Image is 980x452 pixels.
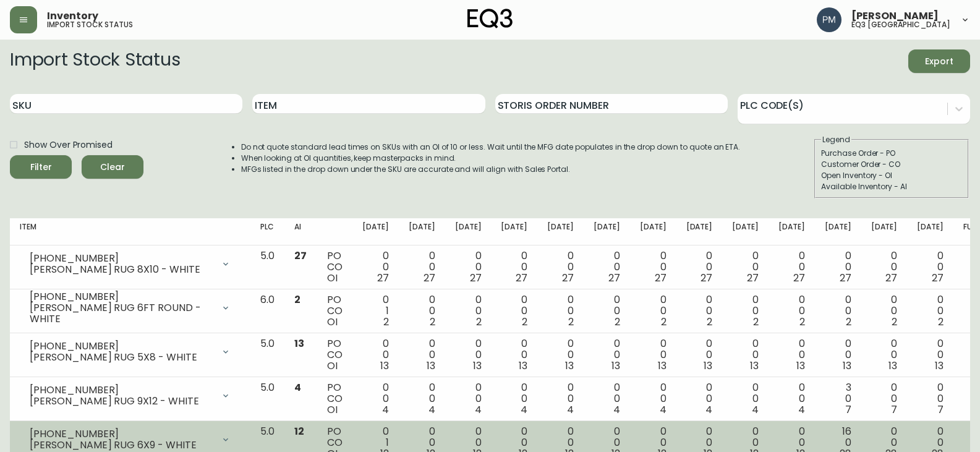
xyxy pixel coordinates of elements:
[327,382,343,416] div: PO CO
[470,271,482,285] span: 27
[640,338,667,372] div: 0 0
[519,359,527,373] span: 13
[825,382,851,416] div: 3 0
[845,403,851,417] span: 7
[30,341,213,352] div: [PHONE_NUMBER]
[917,338,944,372] div: 0 0
[704,359,712,373] span: 13
[501,250,527,284] div: 0 0
[778,338,805,372] div: 0 0
[491,218,537,245] th: [DATE]
[399,218,445,245] th: [DATE]
[871,294,898,328] div: 0 0
[250,377,284,421] td: 5.0
[722,218,769,245] th: [DATE]
[327,271,338,285] span: OI
[821,148,962,159] div: Purchase Order - PO
[778,294,805,328] div: 0 0
[250,218,284,245] th: PLC
[20,338,241,365] div: [PHONE_NUMBER][PERSON_NAME] RUG 5X8 - WHITE
[753,315,759,329] span: 2
[294,336,304,351] span: 13
[250,245,284,289] td: 5.0
[92,160,134,175] span: Clear
[935,359,944,373] span: 13
[241,153,741,164] li: When looking at OI quantities, keep masterpacks in mind.
[294,424,304,438] span: 12
[430,315,435,329] span: 2
[793,271,805,285] span: 27
[30,302,213,325] div: [PERSON_NAME] RUG 6FT ROUND - WHITE
[327,403,338,417] span: OI
[424,271,435,285] span: 27
[562,271,574,285] span: 27
[30,291,213,302] div: [PHONE_NUMBER]
[327,250,343,284] div: PO CO
[327,359,338,373] span: OI
[846,315,851,329] span: 2
[409,250,435,284] div: 0 0
[47,21,133,28] h5: import stock status
[30,385,213,396] div: [PHONE_NUMBER]
[747,271,759,285] span: 27
[20,382,241,409] div: [PHONE_NUMBER][PERSON_NAME] RUG 9X12 - WHITE
[769,218,815,245] th: [DATE]
[908,49,970,73] button: Export
[501,294,527,328] div: 0 0
[567,403,574,417] span: 4
[455,382,482,416] div: 0 0
[686,338,713,372] div: 0 0
[547,250,574,284] div: 0 0
[871,338,898,372] div: 0 0
[799,315,805,329] span: 2
[294,249,307,263] span: 27
[608,271,620,285] span: 27
[907,218,953,245] th: [DATE]
[701,271,712,285] span: 27
[30,440,213,451] div: [PERSON_NAME] RUG 6X9 - WHITE
[752,403,759,417] span: 4
[658,359,667,373] span: 13
[655,271,667,285] span: 27
[565,359,574,373] span: 13
[82,155,143,179] button: Clear
[917,294,944,328] div: 0 0
[241,142,741,153] li: Do not quote standard lead times on SKUs with an OI of 10 or less. Wait until the MFG date popula...
[380,359,389,373] span: 13
[445,218,492,245] th: [DATE]
[409,338,435,372] div: 0 0
[47,11,98,21] span: Inventory
[640,382,667,416] div: 0 0
[825,294,851,328] div: 0 0
[594,338,620,372] div: 0 0
[409,382,435,416] div: 0 0
[521,403,527,417] span: 4
[676,218,723,245] th: [DATE]
[932,271,944,285] span: 27
[732,294,759,328] div: 0 0
[918,54,960,69] span: Export
[584,218,630,245] th: [DATE]
[382,403,389,417] span: 4
[821,134,851,145] legend: Legend
[732,382,759,416] div: 0 0
[798,403,805,417] span: 4
[686,382,713,416] div: 0 0
[705,403,712,417] span: 4
[10,49,180,73] h2: Import Stock Status
[362,294,389,328] div: 0 1
[475,403,482,417] span: 4
[427,359,435,373] span: 13
[30,253,213,264] div: [PHONE_NUMBER]
[661,315,667,329] span: 2
[821,159,962,170] div: Customer Order - CO
[611,359,620,373] span: 13
[327,338,343,372] div: PO CO
[522,315,527,329] span: 2
[294,380,301,394] span: 4
[843,359,851,373] span: 13
[409,294,435,328] div: 0 0
[594,294,620,328] div: 0 0
[888,359,897,373] span: 13
[686,250,713,284] div: 0 0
